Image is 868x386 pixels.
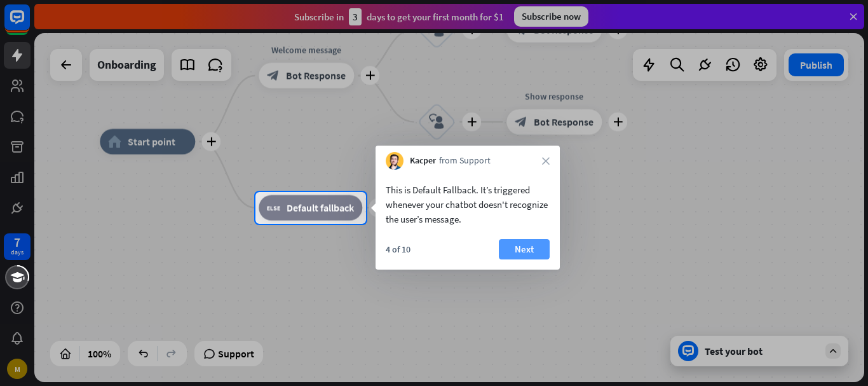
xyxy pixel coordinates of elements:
[542,157,550,165] i: close
[287,202,354,214] span: Default fallback
[410,155,436,167] span: Kacper
[439,155,491,167] span: from Support
[386,183,550,226] div: This is Default Fallback. It’s triggered whenever your chatbot doesn't recognize the user’s message.
[499,239,550,259] button: Next
[386,244,410,255] div: 4 of 10
[267,202,280,214] i: block_fallback
[10,5,48,43] button: Open LiveChat chat widget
